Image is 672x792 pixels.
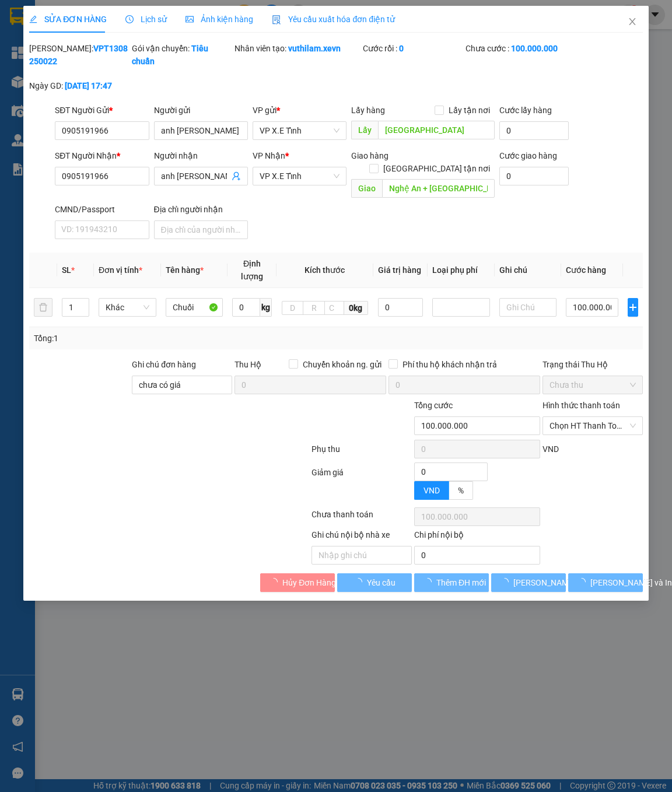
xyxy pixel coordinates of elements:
span: Tên hàng [166,265,204,275]
div: [PERSON_NAME]: [29,42,129,68]
label: Hình thức thanh toán [542,401,620,410]
span: VND [542,444,559,454]
span: VND [423,486,440,495]
div: Ghi chú nội bộ nhà xe [311,528,412,546]
span: Đơn vị tính [99,265,142,275]
span: kg [260,298,272,317]
th: Ghi chú [495,253,561,288]
div: Người nhận [154,149,248,162]
span: loading [577,578,590,586]
span: Tổng cước [414,401,453,410]
span: SL [62,265,71,275]
span: SỬA ĐƠN HÀNG [29,15,107,24]
span: loading [501,578,513,586]
span: 0kg [344,301,368,315]
span: VP X.E Tỉnh [260,167,339,185]
span: Hủy Đơn Hàng [282,576,336,589]
span: Chọn HT Thanh Toán [549,417,636,434]
input: Dọc đường [382,179,495,198]
div: Ngày GD: [29,79,129,92]
span: Lấy tận nơi [444,104,495,117]
span: clock-circle [125,15,134,23]
span: loading [423,578,436,586]
button: Close [616,6,649,38]
div: Địa chỉ người nhận [154,203,248,216]
span: Giá trị hàng [378,265,421,275]
button: [PERSON_NAME] thay đổi [491,573,566,592]
div: VP gửi [253,104,346,117]
div: Chi phí nội bộ [414,528,540,546]
span: Giao hàng [351,151,388,160]
div: Tổng: 1 [34,332,260,345]
span: Kích thước [304,265,345,275]
span: Ảnh kiện hàng [185,15,253,24]
b: vuthilam.xevn [288,44,341,53]
span: Yêu cầu xuất hóa đơn điện tử [272,15,395,24]
span: user-add [232,171,241,181]
span: Yêu cầu [367,576,395,589]
input: D [282,301,303,315]
div: SĐT Người Gửi [55,104,149,117]
span: VP Nhận [253,151,285,160]
b: 0 [399,44,404,53]
button: Yêu cầu [337,573,412,592]
input: Địa chỉ của người nhận [154,220,248,239]
span: Thêm ĐH mới [436,576,486,589]
input: Dọc đường [378,121,495,139]
span: Chưa thu [549,376,636,394]
button: Thêm ĐH mới [414,573,489,592]
button: [PERSON_NAME] và In [568,573,643,592]
input: Ghi chú đơn hàng [132,376,232,394]
label: Ghi chú đơn hàng [132,360,196,369]
input: Nhập ghi chú [311,546,412,565]
span: picture [185,15,194,23]
div: SĐT Người Nhận [55,149,149,162]
b: [DATE] 17:47 [65,81,112,90]
div: CMND/Passport [55,203,149,216]
input: VD: Bàn, Ghế [166,298,223,317]
label: Cước lấy hàng [499,106,552,115]
div: Chưa thanh toán [310,508,413,528]
div: Người gửi [154,104,248,117]
input: Cước giao hàng [499,167,569,185]
span: VP X.E Tỉnh [260,122,339,139]
span: [GEOGRAPHIC_DATA] tận nơi [379,162,495,175]
span: Lịch sử [125,15,167,24]
span: Định lượng [241,259,263,281]
div: Giảm giá [310,466,413,505]
label: Cước giao hàng [499,151,557,160]
img: icon [272,15,281,24]
span: edit [29,15,37,23]
input: C [324,301,344,315]
span: [PERSON_NAME] và In [590,576,672,589]
span: Chuyển khoản ng. gửi [298,358,386,371]
span: close [628,17,637,26]
div: Nhân viên tạo: [235,42,360,55]
div: Chưa cước : [466,42,566,55]
div: Cước rồi : [363,42,463,55]
span: Giao [351,179,382,198]
input: R [303,301,324,315]
div: Phụ thu [310,443,413,463]
button: Hủy Đơn Hàng [260,573,335,592]
span: Thu Hộ [235,360,261,369]
span: Lấy [351,121,378,139]
input: Ghi Chú [499,298,556,317]
span: Khác [106,299,149,316]
span: Phí thu hộ khách nhận trả [398,358,502,371]
span: % [458,486,464,495]
span: [PERSON_NAME] thay đổi [513,576,607,589]
div: Trạng thái Thu Hộ [542,358,643,371]
span: plus [628,303,638,312]
b: 100.000.000 [511,44,558,53]
div: Gói vận chuyển: [132,42,232,68]
span: loading [354,578,367,586]
button: delete [34,298,52,317]
input: Cước lấy hàng [499,121,569,140]
th: Loại phụ phí [428,253,494,288]
span: Lấy hàng [351,106,385,115]
button: plus [628,298,638,317]
span: Cước hàng [566,265,606,275]
span: loading [269,578,282,586]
